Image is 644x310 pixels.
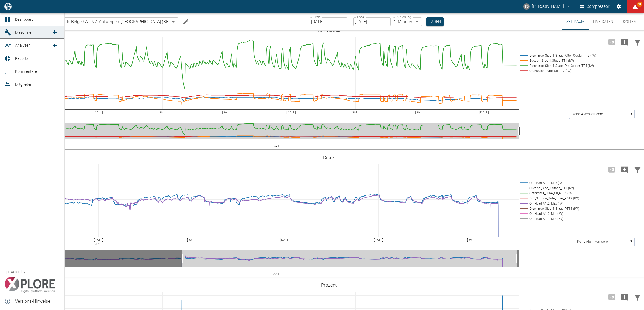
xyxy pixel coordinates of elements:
img: Xplore Logo [4,277,55,293]
button: Kommentar hinzufügen [618,35,631,49]
span: 13.0007/1_Air Liquide Belge SA - NV_Antwerpen-[GEOGRAPHIC_DATA] (BE) [29,19,170,25]
p: – [349,19,352,25]
button: Laden [426,17,444,26]
span: Hohe Auflösung nur für Zeiträume von <3 Tagen verfügbar [605,167,618,172]
button: Live-Daten [589,13,618,30]
a: new /machines [49,27,60,38]
label: Start [314,15,320,19]
span: Mitglieder [15,82,32,87]
button: Compressor [579,2,611,11]
button: Daten filtern [631,35,644,49]
button: Kommentar hinzufügen [618,290,631,304]
label: Ende [357,15,364,19]
img: logo [4,3,12,10]
button: thomas.gregoir@neuman-esser.com [522,2,572,11]
button: Einstellungen [614,2,624,11]
text: Keine Alarmkorridore [572,112,603,116]
span: Reports [15,56,28,61]
a: 13.0007/1_Air Liquide Belge SA - NV_Antwerpen-[GEOGRAPHIC_DATA] (BE) [20,19,170,25]
input: DD.MM.YYYY [353,17,391,26]
button: Daten filtern [631,163,644,177]
span: Maschinen [15,30,33,35]
text: Keine Alarmkorridore [577,240,608,243]
button: Zeitraum [562,13,589,30]
span: Versions-Hinweise [15,298,60,305]
button: Daten filtern [631,290,644,304]
button: System [618,13,642,30]
button: Machine bearbeiten [181,16,191,27]
span: 94 [637,2,642,7]
label: Auflösung [397,15,411,19]
span: Analysen [15,43,30,47]
span: Hohe Auflösung nur für Zeiträume von <3 Tagen verfügbar [605,39,618,44]
div: TG [523,3,530,10]
button: Kommentar hinzufügen [618,163,631,177]
input: DD.MM.YYYY [310,17,347,26]
a: new /analyses/list/0 [49,40,60,51]
span: Hohe Auflösung nur für Zeiträume von <3 Tagen verfügbar [605,294,618,299]
span: powered by [6,269,25,274]
span: Dashboard [15,17,34,22]
div: 2 Minuten [393,17,422,26]
span: Kommentare [15,69,37,74]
